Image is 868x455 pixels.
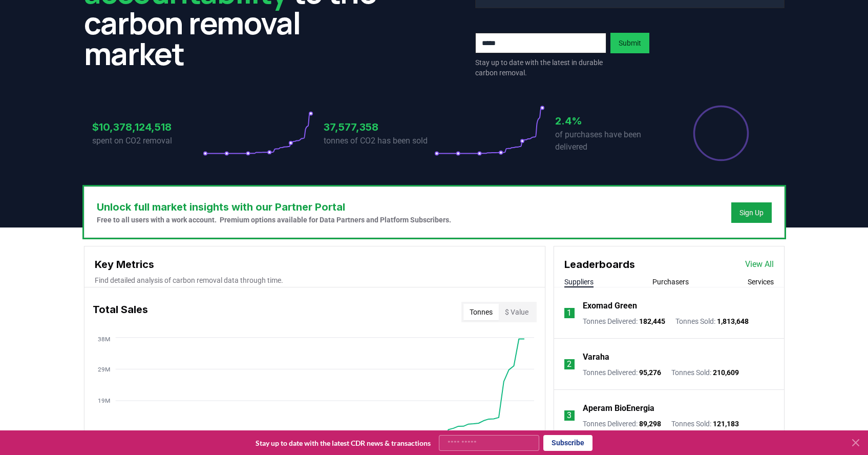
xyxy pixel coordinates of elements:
button: Sign Up [731,202,772,223]
p: Tonnes Sold : [671,367,739,378]
a: Varaha [583,351,609,363]
p: Free to all users with a work account. Premium options available for Data Partners and Platform S... [97,215,451,225]
p: Tonnes Delivered : [583,367,661,378]
a: Sign Up [739,208,764,218]
p: tonnes of CO2 has been sold [324,135,434,147]
tspan: 38M [97,336,110,343]
div: Percentage of sales delivered [692,105,750,162]
button: Tonnes [463,304,499,320]
tspan: 9.5M [96,429,110,436]
span: 210,609 [713,368,739,377]
span: 182,445 [639,317,665,325]
p: spent on CO2 removal [92,135,203,147]
p: Tonnes Delivered : [583,419,661,429]
button: Services [748,277,774,287]
h3: 2.4% [555,113,666,129]
button: Suppliers [564,277,594,287]
tspan: 19M [97,397,110,404]
h3: Key Metrics [95,257,535,272]
p: Tonnes Delivered : [583,316,665,326]
p: Stay up to date with the latest in durable carbon removal. [475,57,606,78]
a: Aperam BioEnergia [583,402,654,415]
span: 1,813,648 [717,317,749,325]
button: $ Value [499,304,535,320]
button: Purchasers [652,277,689,287]
p: 2 [567,358,571,370]
span: 121,183 [713,420,739,428]
p: Tonnes Sold : [675,316,749,326]
span: 89,298 [639,420,661,428]
button: Submit [610,33,649,53]
h3: 37,577,358 [324,119,434,135]
p: of purchases have been delivered [555,129,666,153]
p: 1 [567,307,571,319]
p: 3 [567,409,571,422]
a: Exomad Green [583,300,637,312]
h3: $10,378,124,518 [92,119,203,135]
span: 95,276 [639,368,661,377]
h3: Leaderboards [564,257,635,272]
h3: Total Sales [93,302,148,322]
tspan: 29M [97,366,110,373]
a: View All [745,258,774,271]
h3: Unlock full market insights with our Partner Portal [97,199,451,215]
p: Find detailed analysis of carbon removal data through time. [95,275,535,285]
p: Tonnes Sold : [671,419,739,429]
